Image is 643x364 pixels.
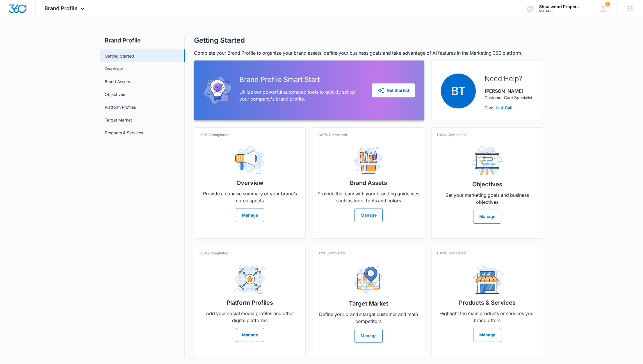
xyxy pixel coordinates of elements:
[105,91,125,97] a: Objectives
[194,49,543,56] p: Complete your Brand Profile to organize your brand assets, define your business goals and take ad...
[372,83,415,97] button: Get Started
[355,329,383,343] button: Manage
[431,246,543,357] a: 100% CompletedProducts & ServicesHighlight the main products or services your brand offersManage
[239,88,362,102] p: Utilize our powerful automated tools to quickly set up your company's brand profile.
[431,127,543,239] a: 100% CompletedObjectivesSet your marketing goals and business objectivesManage
[350,179,387,187] h2: Brand Assets
[100,36,185,45] h2: Brand Profile
[318,190,419,204] p: Provide the team with your branding guidelines such as logo, fonts and colors
[105,130,143,136] a: Products & Services
[105,53,134,59] a: Getting Started
[227,298,273,307] h2: Platform Profiles
[105,104,136,110] a: Platform Profiles
[485,105,532,111] a: Give Us A Call
[441,74,476,108] span: BT
[199,190,301,204] p: Provide a concise summary of your brand’s core aspects
[355,208,383,222] button: Manage
[485,88,532,94] p: [PERSON_NAME]
[605,2,610,7] span: 1
[436,132,466,138] p: 100% Completed
[436,251,466,256] p: 100% Completed
[459,298,516,307] h2: Products & Services
[349,299,388,308] h2: Target Market
[436,310,538,324] p: Highlight the main products or services your brand offers
[473,328,501,342] button: Manage
[199,132,228,138] p: 100% Completed
[473,210,501,224] button: Manage
[313,127,424,239] a: 100% CompletedBrand AssetsProvide the team with your branding guidelines such as logo, fonts and ...
[44,5,78,11] span: Brand Profile
[239,74,362,85] h2: Brand Profile Smart Start
[194,36,245,45] h1: Getting Started
[605,2,610,7] div: notifications count
[377,87,409,94] div: Get Started
[236,328,264,342] button: Manage
[485,94,532,101] p: Customer Care Specialist
[318,251,345,256] p: 67% Completed
[199,310,301,324] p: Add your social media profiles and other digital platforms
[236,179,263,187] h2: Overview
[539,9,582,13] div: account id
[105,66,123,72] a: Overview
[539,4,582,9] div: account name
[105,117,132,123] a: Target Market
[313,246,424,357] a: 67% CompletedTarget MarketDefine your brand’s target customer and main competitorsManage
[194,246,306,357] a: 100% CompletedPlatform ProfilesAdd your social media profiles and other digital platformsManage
[194,127,306,239] a: 100% CompletedOverviewProvide a concise summary of your brand’s core aspectsManage
[199,251,228,256] p: 100% Completed
[318,311,419,325] p: Define your brand’s target customer and main competitors
[236,208,264,222] button: Manage
[105,78,130,85] a: Brand Assets
[318,132,347,138] p: 100% Completed
[485,74,532,84] h2: Need Help?
[472,180,502,189] h2: Objectives
[436,192,538,206] p: Set your marketing goals and business objectives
